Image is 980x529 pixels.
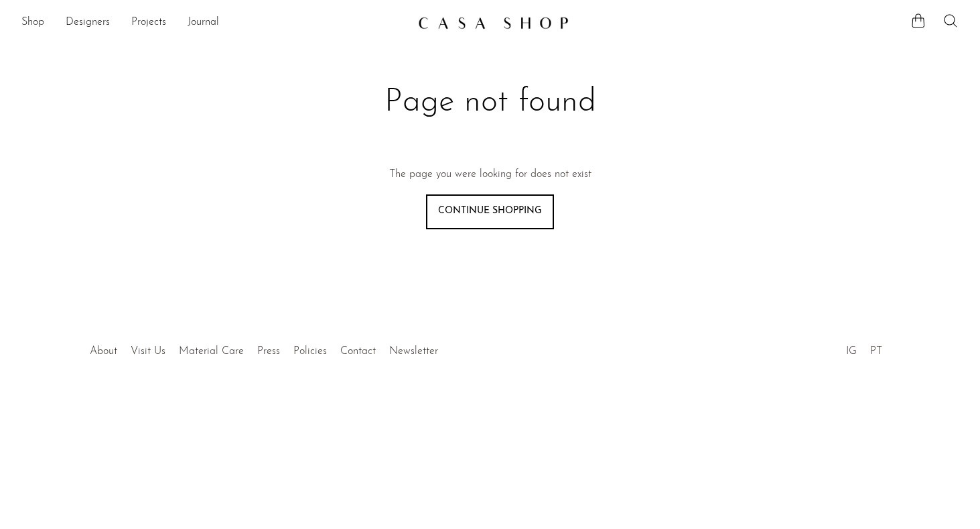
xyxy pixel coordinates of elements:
[83,335,445,361] ul: Quick links
[340,346,376,357] a: Contact
[257,346,280,357] a: Press
[179,346,244,357] a: Material Care
[870,346,882,357] a: PT
[21,11,407,34] ul: NEW HEADER MENU
[131,14,166,32] a: Projects
[426,194,554,229] a: Continue shopping
[277,82,703,123] h1: Page not found
[389,166,591,184] p: The page you were looking for does not exist
[21,14,44,32] a: Shop
[131,346,165,357] a: Visit Us
[66,14,110,32] a: Designers
[293,346,327,357] a: Policies
[188,14,219,32] a: Journal
[839,335,889,361] ul: Social Medias
[90,346,117,357] a: About
[846,346,857,357] a: IG
[21,11,407,34] nav: Desktop navigation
